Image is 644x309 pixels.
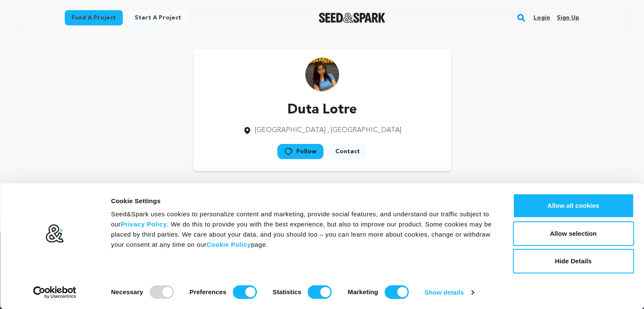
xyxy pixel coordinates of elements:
a: Privacy Policy [121,221,167,228]
a: Follow [277,144,323,159]
a: Contact [329,144,367,159]
img: logo [45,224,64,243]
a: Sign up [557,11,579,25]
p: Duta Lotre [243,100,401,120]
strong: Necessary [111,288,143,295]
span: [GEOGRAPHIC_DATA] [255,127,326,134]
a: Show details [425,286,474,299]
a: Fund a project [65,10,123,25]
button: Allow all cookies [513,193,634,218]
strong: Preferences [190,288,227,295]
strong: Statistics [273,288,301,295]
button: Hide Details [513,249,634,273]
div: Seed&Spark uses cookies to personalize content and marketing, provide social features, and unders... [111,209,494,250]
a: Usercentrics Cookiebot - opens in a new window [18,286,92,299]
strong: Marketing [348,288,378,295]
div: Cookie Settings [111,196,494,206]
img: Seed&Spark Logo Dark Mode [319,13,385,23]
a: Cookie Policy [207,241,251,248]
button: Allow selection [513,221,634,246]
a: Seed&Spark Homepage [319,13,385,23]
span: , [GEOGRAPHIC_DATA] [327,127,401,134]
a: Start a project [128,10,188,25]
img: https://seedandspark-static.s3.us-east-2.amazonaws.com/images/User/002/306/981/medium/220f7cc7c81... [305,58,339,91]
a: Login [533,11,550,25]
